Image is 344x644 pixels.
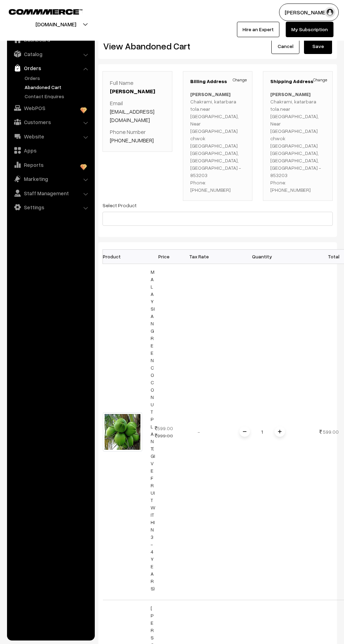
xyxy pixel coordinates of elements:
[278,430,282,433] img: plusI
[110,88,155,95] a: [PERSON_NAME]
[23,83,92,91] a: Abandoned Cart
[110,137,154,144] a: [PHONE_NUMBER]
[103,412,142,452] img: images (2) (8).jpeg
[103,249,146,264] th: Product
[270,90,325,194] p: Chakrami, katarbara tola.near [GEOGRAPHIC_DATA], Near [GEOGRAPHIC_DATA] chwok [GEOGRAPHIC_DATA] [...
[181,249,217,264] th: Tax Rate
[9,158,92,171] a: Reports
[146,249,181,264] th: Price
[323,429,339,435] span: 599.00
[313,77,327,83] a: Change
[217,249,308,264] th: Quantity
[110,99,165,124] p: Email
[279,4,339,21] button: [PERSON_NAME]
[237,22,279,37] a: Hire an Expert
[155,433,173,439] strike: 999.00
[23,74,92,82] a: Orders
[9,172,92,185] a: Marketing
[190,79,245,84] h3: Billing Address
[286,22,333,37] a: My Subscription
[110,108,154,123] a: [EMAIL_ADDRESS][DOMAIN_NAME]
[304,39,332,54] button: Save
[308,249,343,264] th: Total
[270,79,325,84] h3: Shipping Address
[9,48,92,60] a: Catalog
[110,79,165,95] p: Full Name
[9,62,92,74] a: Orders
[9,102,92,114] a: WebPOS
[110,128,165,144] p: Phone Number
[103,41,212,52] h2: View Abandoned Cart
[233,77,247,83] a: Change
[9,144,92,157] a: Apps
[102,202,137,209] label: Select Product
[190,90,245,194] p: Chakrami, katarbara tola.near [GEOGRAPHIC_DATA], Near [GEOGRAPHIC_DATA] chwok [GEOGRAPHIC_DATA] [...
[9,187,92,199] a: Staff Management
[23,93,92,100] a: Contact Enquires
[151,269,155,591] a: MALAYSIAN GREEN COCONUT PLANT(GIVE FRUIT WITHIN 3-4 YEARS)
[9,9,82,14] img: COMMMERCE
[190,91,231,97] b: [PERSON_NAME]
[9,7,70,15] a: COMMMERCE
[271,39,299,54] a: Cancel
[9,116,92,128] a: Customers
[146,264,181,600] td: 599.00
[270,91,311,97] b: [PERSON_NAME]
[243,430,246,433] img: minus
[11,15,101,33] button: [DOMAIN_NAME]
[198,429,200,435] span: -
[325,7,335,18] img: user
[9,201,92,213] a: Settings
[9,130,92,143] a: Website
